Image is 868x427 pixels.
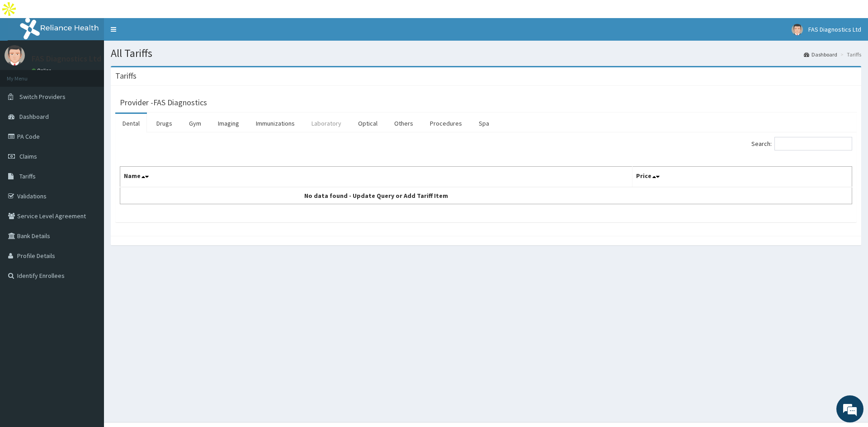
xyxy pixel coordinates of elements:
span: Tariffs [19,172,36,180]
a: Dental [115,114,147,133]
a: Laboratory [304,114,349,133]
span: Dashboard [19,113,49,121]
span: Claims [19,152,37,160]
input: Search: [774,137,852,150]
img: User Image [5,45,25,66]
a: Gym [182,114,208,133]
div: Minimize live chat window [148,5,170,26]
h3: Tariffs [115,72,137,80]
td: No data found - Update Query or Add Tariff Item [120,187,632,204]
th: Name [120,167,632,188]
span: We're online! [52,114,125,205]
h1: All Tariffs [111,47,861,59]
a: Others [387,114,420,133]
img: d_794563401_company_1708531726252_794563401 [17,45,37,68]
a: Immunizations [249,114,302,133]
li: Tariffs [838,51,861,58]
label: Search: [751,137,852,150]
h3: Provider - FAS Diagnostics [120,99,207,107]
a: Online [32,67,53,74]
textarea: Type your message and hit 'Enter' [5,247,172,278]
a: Optical [351,114,385,133]
a: Spa [472,114,496,133]
a: Drugs [149,114,179,133]
div: Chat with us now [47,51,152,62]
img: User Image [792,24,803,35]
p: FAS Diagnostics Ltd [32,55,101,63]
a: FAS Diagnostics Ltd [785,18,868,41]
th: Price [632,167,852,188]
span: Switch Providers [19,93,66,101]
a: Procedures [423,114,469,133]
a: Imaging [211,114,246,133]
a: Dashboard [804,51,837,58]
span: FAS Diagnostics Ltd [808,25,861,33]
